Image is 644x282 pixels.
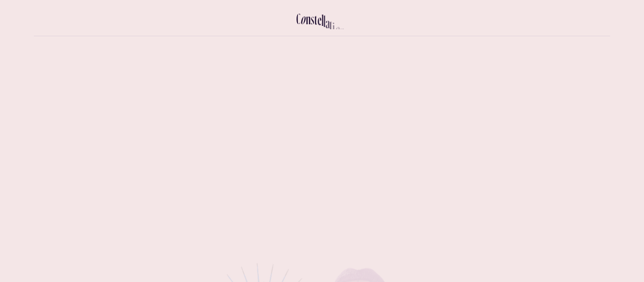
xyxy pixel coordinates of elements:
div: o [300,11,306,26]
div: t [314,11,317,27]
div: l [323,14,325,29]
div: s [311,11,314,26]
div: a [325,15,330,31]
div: C [296,11,300,26]
div: o [334,21,340,37]
div: s [345,24,348,40]
div: n [306,11,311,26]
div: e [317,12,322,27]
div: l [322,13,323,28]
div: t [330,17,332,32]
div: n [340,23,345,39]
div: i [332,19,335,35]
